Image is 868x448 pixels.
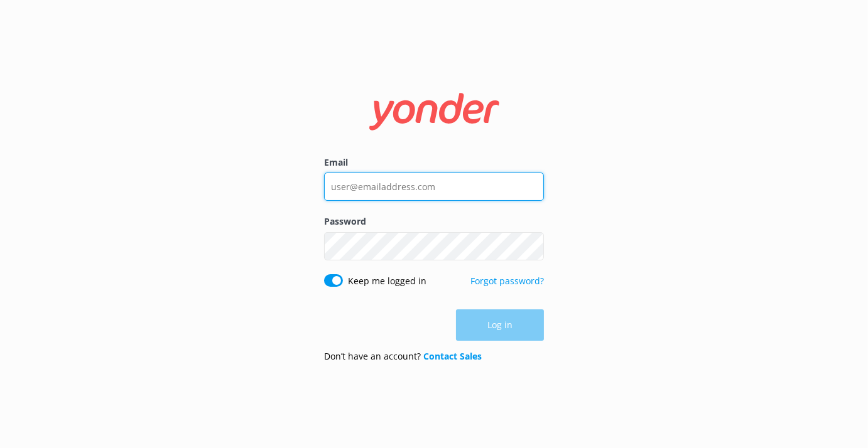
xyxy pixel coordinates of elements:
[324,173,544,201] input: user@emailaddress.com
[519,233,544,259] button: Show password
[324,156,544,169] label: Email
[324,215,544,228] label: Password
[348,274,426,288] label: Keep me logged in
[423,350,482,362] a: Contact Sales
[324,349,482,363] p: Don’t have an account?
[470,275,544,287] a: Forgot password?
